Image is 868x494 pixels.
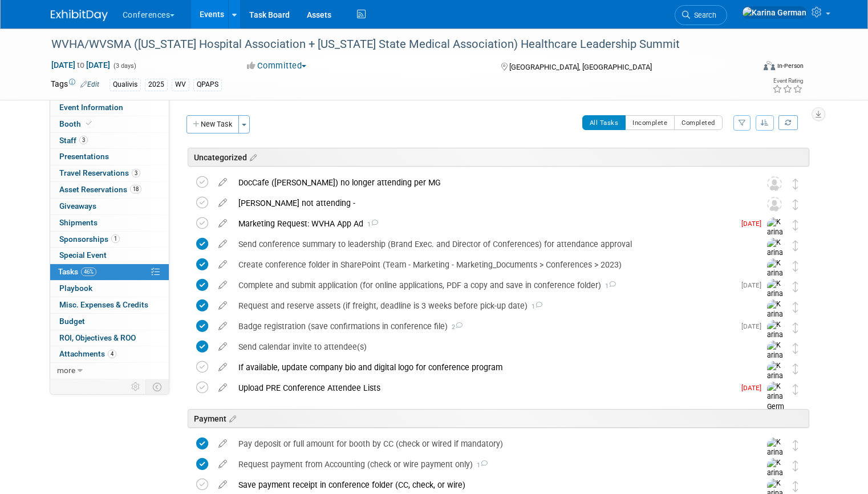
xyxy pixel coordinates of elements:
[764,61,775,70] img: Format-Inperson.png
[50,314,169,330] a: Budget
[233,173,744,192] div: DocCafe ([PERSON_NAME]) no longer attending per MG
[767,197,782,212] img: Unassigned
[793,384,798,395] i: Move task
[793,322,798,333] i: Move task
[50,297,169,313] a: Misc. Expenses & Credits
[132,169,140,177] span: 3
[50,149,169,165] a: Presentations
[213,362,233,372] a: edit
[767,258,784,299] img: Karina German
[58,267,96,276] span: Tasks
[59,250,107,260] span: Special Event
[793,199,798,210] i: Move task
[675,5,727,25] a: Search
[109,79,141,91] div: Qualivis
[793,302,798,313] i: Move task
[50,264,169,280] a: Tasks46%
[50,330,169,346] a: ROI, Objectives & ROO
[793,460,798,471] i: Move task
[213,342,233,352] a: edit
[793,220,798,230] i: Move task
[233,193,744,213] div: [PERSON_NAME] not attending -
[81,268,96,276] span: 46%
[509,63,652,71] span: [GEOGRAPHIC_DATA], [GEOGRAPHIC_DATA]
[778,115,798,130] a: Refresh
[50,199,169,214] a: Giveaways
[793,363,798,374] i: Move task
[793,343,798,354] i: Move task
[51,60,111,70] span: [DATE] [DATE]
[59,234,120,244] span: Sponsorships
[50,100,169,116] a: Event Information
[213,177,233,188] a: edit
[188,409,809,428] div: Payment
[193,79,222,91] div: QPAPS
[59,284,92,293] span: Playbook
[50,116,169,132] a: Booth
[690,11,716,19] span: Search
[363,221,378,228] span: 1
[130,185,141,193] span: 18
[226,412,236,424] a: Edit sections
[213,321,233,331] a: edit
[50,215,169,231] a: Shipments
[767,361,784,402] img: Karina German
[59,185,141,194] span: Asset Reservations
[79,136,88,144] span: 3
[767,238,784,278] img: Karina German
[50,346,169,362] a: Attachments4
[742,6,807,19] img: Karina German
[188,148,809,167] div: Uncategorized
[213,239,233,249] a: edit
[50,165,169,181] a: Travel Reservations3
[112,62,136,70] span: (3 days)
[59,349,116,358] span: Attachments
[767,217,784,258] img: Karina German
[50,232,169,248] a: Sponsorships1
[213,260,233,270] a: edit
[108,350,116,358] span: 4
[213,439,233,449] a: edit
[59,152,109,161] span: Presentations
[767,279,784,319] img: Karina German
[111,234,120,243] span: 1
[213,383,233,393] a: edit
[213,459,233,469] a: edit
[213,218,233,229] a: edit
[741,220,767,228] span: [DATE]
[674,115,723,130] button: Completed
[528,303,542,310] span: 1
[448,323,463,331] span: 2
[233,337,744,357] div: Send calendar invite to attendee(s)
[50,248,169,264] a: Special Event
[59,201,96,210] span: Giveaways
[777,62,804,70] div: In-Person
[741,322,767,330] span: [DATE]
[233,434,744,453] div: Pay deposit or full amount for booth by CC (check or wired if mandatory)
[213,280,233,290] a: edit
[233,455,744,474] div: Request payment from Accounting (check or wire payment only)
[145,79,168,91] div: 2025
[59,333,136,342] span: ROI, Objectives & ROO
[172,79,189,91] div: WV
[741,384,767,392] span: [DATE]
[767,382,784,422] img: Karina German
[80,80,99,88] a: Edit
[625,115,675,130] button: Incomplete
[50,281,169,297] a: Playbook
[50,133,169,149] a: Staff3
[57,366,75,375] span: more
[793,440,798,451] i: Move task
[582,115,626,130] button: All Tasks
[767,176,782,191] img: Unassigned
[233,378,735,398] div: Upload PRE Conference Attendee Lists
[50,182,169,198] a: Asset Reservations18
[473,461,488,469] span: 1
[233,358,744,377] div: If available, update company bio and digital logo for conference program
[59,168,140,177] span: Travel Reservations
[767,438,784,478] img: Karina German
[233,317,735,336] div: Badge registration (save confirmations in conference file)
[233,296,744,315] div: Request and reserve assets (if freight, deadline is 3 weeks before pick-up date)
[51,78,99,91] td: Tags
[767,341,784,381] img: Karina German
